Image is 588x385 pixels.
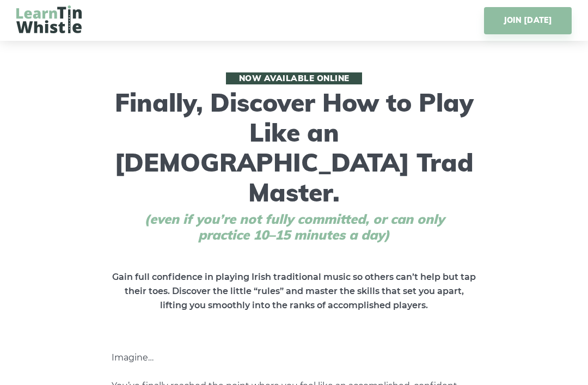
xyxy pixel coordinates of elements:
span: Now available online [226,72,362,84]
img: LearnTinWhistle.com [16,5,82,33]
a: JOIN [DATE] [484,7,572,34]
span: (even if you’re not fully committed, or can only practice 10–15 minutes a day) [122,211,465,243]
strong: Gain full confidence in playing Irish traditional music so others can’t help but tap their toes. ... [112,272,476,310]
h1: Finally, Discover How to Play Like an [DEMOGRAPHIC_DATA] Trad Master. [106,72,482,243]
